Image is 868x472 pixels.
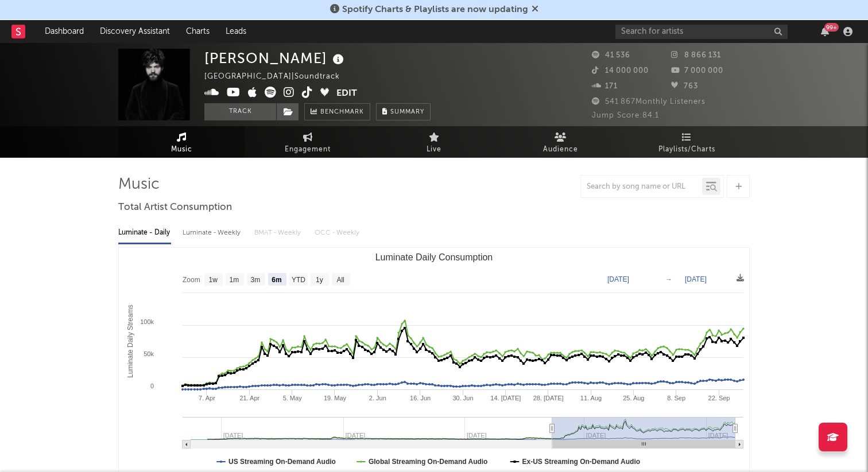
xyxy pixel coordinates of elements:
text: 100k [140,318,154,325]
text: 30. Jun [452,395,473,401]
text: 14. [DATE] [490,395,521,401]
text: 50k [144,350,154,357]
span: Spotify Charts & Playlists are now updating [342,5,528,14]
text: 6m [272,276,281,284]
text: 7. Apr [199,395,215,401]
text: 8. Sep [667,395,685,401]
span: Music [171,143,192,157]
text: 1y [316,276,323,284]
span: 171 [592,83,618,90]
text: 3m [251,276,261,284]
a: Discovery Assistant [92,20,178,43]
text: Ex-US Streaming On-Demand Audio [522,458,641,466]
span: Live [427,143,441,157]
span: 14 000 000 [592,67,649,75]
text: All [336,276,344,284]
span: Jump Score: 84.1 [592,112,659,119]
text: [DATE] [685,275,707,283]
span: Playlists/Charts [658,143,715,157]
button: Edit [336,87,357,101]
span: Engagement [285,143,331,157]
text: 19. May [324,395,347,401]
text: 11. Aug [580,395,602,401]
div: Luminate - Daily [118,223,171,243]
span: 8 866 131 [671,52,721,59]
text: → [665,275,672,283]
a: Benchmark [304,103,370,120]
button: Summary [376,103,431,120]
a: Leads [218,20,254,43]
a: Audience [497,126,623,158]
span: 541 867 Monthly Listeners [592,98,706,106]
text: 22. Sep [708,395,730,401]
a: Dashboard [37,20,92,43]
text: YTD [292,276,305,284]
text: US Streaming On-Demand Audio [228,458,336,466]
button: Track [204,103,276,120]
input: Search by song name or URL [581,182,702,192]
button: 99+ [821,27,829,36]
span: Dismiss [532,5,538,14]
input: Search for artists [615,25,788,39]
span: Total Artist Consumption [118,201,232,214]
text: 25. Aug [623,395,644,401]
a: Music [118,126,245,158]
text: Luminate Daily Streams [126,305,134,377]
text: 16. Jun [410,395,431,401]
span: 41 536 [592,52,630,59]
div: 99 + [824,23,839,32]
text: 28. [DATE] [533,395,564,401]
text: Zoom [183,276,200,284]
text: 0 [150,383,154,389]
div: [GEOGRAPHIC_DATA] | Soundtrack [204,70,353,84]
text: 1w [209,276,218,284]
span: 763 [671,83,698,90]
a: Charts [178,20,218,43]
text: 21. Apr [239,395,259,401]
text: 2. Jun [369,395,386,401]
div: [PERSON_NAME] [204,49,347,68]
text: 5. May [283,395,303,401]
span: 7 000 000 [671,67,723,75]
text: 1m [230,276,239,284]
text: Luminate Daily Consumption [375,252,493,262]
text: [DATE] [607,275,629,283]
text: Global Streaming On-Demand Audio [369,458,488,466]
span: Summary [390,109,424,115]
a: Engagement [245,126,371,158]
div: Luminate - Weekly [183,223,243,243]
a: Playlists/Charts [623,126,750,158]
span: Audience [543,143,578,157]
span: Benchmark [320,106,364,119]
a: Live [371,126,497,158]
